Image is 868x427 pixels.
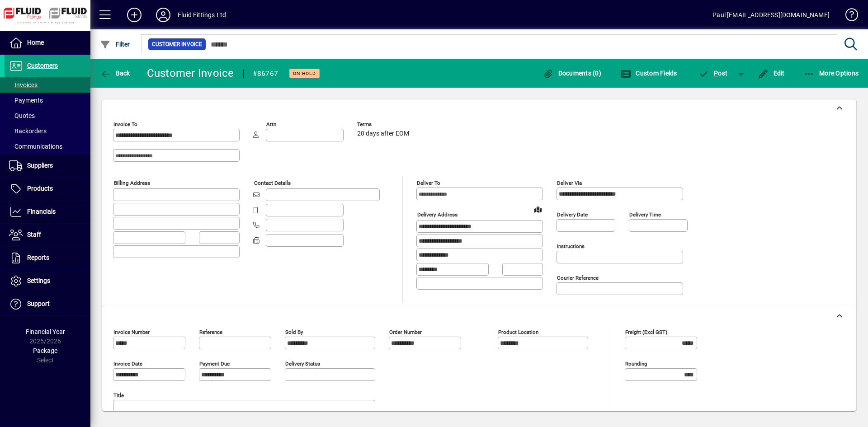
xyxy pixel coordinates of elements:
mat-label: Delivery status [285,361,320,367]
button: Back [98,65,132,81]
a: Quotes [5,108,90,123]
span: Package [33,347,57,354]
span: Customers [27,62,58,69]
span: ost [698,70,728,77]
button: Edit [755,65,787,81]
div: Fluid Fittings Ltd [178,8,226,22]
mat-label: Courier Reference [557,275,599,281]
mat-label: Freight (excl GST) [625,329,667,335]
mat-label: Order number [389,329,422,335]
span: Financial Year [26,328,65,335]
a: Products [5,178,90,200]
span: On hold [293,70,316,76]
a: Staff [5,224,90,246]
mat-label: Sold by [285,329,303,335]
mat-label: Invoice number [113,329,150,335]
span: Edit [758,70,785,77]
span: Support [27,300,50,307]
span: Products [27,185,53,192]
span: Home [27,39,44,46]
mat-label: Deliver via [557,180,582,186]
mat-label: Delivery time [629,211,661,218]
span: P [714,70,718,77]
span: Invoices [9,81,38,89]
button: More Options [802,65,861,81]
button: Add [120,7,149,23]
mat-label: Rounding [625,361,647,367]
span: 20 days after EOM [357,130,409,137]
a: Invoices [5,77,90,93]
button: Filter [98,36,132,52]
a: Backorders [5,123,90,139]
a: Home [5,32,90,54]
a: Suppliers [5,155,90,177]
mat-label: Invoice To [113,121,137,127]
mat-label: Product location [498,329,538,335]
span: Reports [27,254,49,261]
mat-label: Delivery date [557,211,588,218]
a: Reports [5,247,90,269]
span: Settings [27,277,50,284]
div: Paul [EMAIL_ADDRESS][DOMAIN_NAME] [712,8,830,22]
span: Terms [357,122,411,127]
span: Customer Invoice [152,40,202,49]
span: Quotes [9,112,35,119]
mat-label: Deliver To [417,180,440,186]
app-page-header-button: Back [90,65,140,81]
div: Customer Invoice [147,66,234,80]
button: Profile [149,7,178,23]
span: Filter [100,41,130,48]
button: Documents (0) [540,65,604,81]
mat-label: Title [113,392,124,399]
a: Financials [5,201,90,223]
button: Custom Fields [618,65,679,81]
span: More Options [804,70,859,77]
mat-label: Attn [266,121,276,127]
mat-label: Payment due [199,361,230,367]
mat-label: Instructions [557,243,585,249]
span: Communications [9,143,62,150]
a: Knowledge Base [839,2,857,31]
span: Suppliers [27,162,53,169]
span: Financials [27,208,56,215]
a: Payments [5,93,90,108]
span: Backorders [9,127,47,135]
span: Payments [9,97,43,104]
span: Custom Fields [620,70,677,77]
mat-label: Invoice date [113,361,142,367]
span: Staff [27,231,41,238]
a: Settings [5,270,90,292]
span: Back [100,70,130,77]
a: View on map [531,202,545,216]
div: #86767 [253,66,278,81]
a: Communications [5,139,90,154]
button: Post [694,65,732,81]
span: Documents (0) [542,70,601,77]
mat-label: Reference [199,329,222,335]
a: Support [5,293,90,315]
